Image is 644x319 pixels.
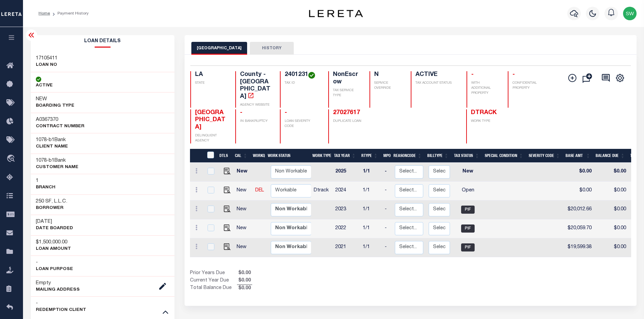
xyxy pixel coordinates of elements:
[36,137,47,142] span: 1078
[564,163,594,182] td: $0.00
[203,149,217,163] th: &nbsp;
[482,149,526,163] th: Special Condition: activate to sort column ascending
[333,88,361,98] p: TAX SERVICE TYPE
[190,285,237,292] td: Total Balance Due
[381,149,391,163] th: MPO
[195,71,227,79] h4: LA
[36,198,67,205] h3: 250 SF, L.L.C.
[310,149,331,163] th: Work Type
[425,149,451,163] th: BillType: activate to sort column ascending
[240,110,242,116] span: -
[471,119,503,124] p: WORK TYPE
[333,182,360,201] td: 2024
[285,119,320,129] p: LOAN SEVERITY CODE
[333,110,360,116] a: 27027617
[285,110,287,116] span: -
[391,149,425,163] th: ReasonCode: activate to sort column ascending
[36,300,86,307] h3: -
[36,82,53,89] p: ACTIVE
[36,116,85,123] h3: A0367370
[461,206,475,214] span: PIF
[190,270,237,277] td: Prior Years Due
[512,81,545,91] p: CONFIDENTIAL PROPERTY
[36,178,55,184] h3: 1
[36,143,68,150] p: CLIENT Name
[563,149,593,163] th: Base Amt: activate to sort column ascending
[36,55,57,62] h3: 17105411
[36,307,86,314] p: REDEMPTION CLIENT
[36,266,73,273] p: LOAN PURPOSE
[234,182,253,201] td: New
[451,149,482,163] th: Tax Status: activate to sort column ascending
[461,243,475,251] span: PIF
[471,72,474,78] span: -
[285,81,320,86] p: TAX ID
[331,149,359,163] th: Tax Year: activate to sort column ascending
[237,285,252,292] span: $0.00
[36,246,71,252] p: LOAN AMOUNT
[374,71,403,79] h4: N
[564,219,594,238] td: $20,059.70
[265,149,311,163] th: Work Status
[382,201,392,219] td: -
[240,71,272,100] h4: County - [GEOGRAPHIC_DATA]
[36,62,57,69] p: LOAN NO
[564,238,594,257] td: $19,599.38
[512,72,515,78] span: -
[36,225,73,232] p: DATE BOARDED
[255,188,264,193] a: DEL
[594,182,629,201] td: $0.00
[36,164,78,171] p: CUSTOMER Name
[461,224,475,233] span: PIF
[234,163,253,182] td: New
[382,219,392,238] td: -
[234,201,253,219] td: New
[360,238,382,257] td: 1/1
[594,238,629,257] td: $0.00
[36,96,74,103] h3: NEW
[382,238,392,257] td: -
[36,259,73,266] h3: -
[285,71,320,79] h4: 2401231
[36,157,78,164] h3: -
[36,123,85,130] p: Contract Number
[36,184,55,191] p: Branch
[333,238,360,257] td: 2021
[360,201,382,219] td: 1/1
[593,149,627,163] th: Balance Due: activate to sort column ascending
[594,201,629,219] td: $0.00
[374,81,403,91] p: SERVICE OVERRIDE
[311,182,333,201] td: Dtrack
[50,10,89,17] li: Payment History
[471,110,497,116] span: DTRACK
[415,81,458,86] p: TAX ACCOUNT STATUS
[36,287,80,293] p: Mailing Address
[360,219,382,238] td: 1/1
[333,119,402,124] p: DUPLICATE LOAN
[623,7,637,20] img: svg+xml;base64,PHN2ZyB4bWxucz0iaHR0cDovL3d3dy53My5vcmcvMjAwMC9zdmciIHBvaW50ZXItZXZlbnRzPSJub25lIi...
[333,219,360,238] td: 2022
[240,103,272,108] p: AGENCY WEBSITE
[594,219,629,238] td: $0.00
[36,158,47,163] span: 1078
[36,103,74,109] p: BOARDING TYPE
[415,71,458,79] h4: ACTIVE
[359,149,381,163] th: RType: activate to sort column ascending
[195,81,227,86] p: STATE
[250,42,294,55] button: HISTORY
[382,163,392,182] td: -
[526,149,563,163] th: Severity Code: activate to sort column ascending
[190,149,203,163] th: &nbsp;&nbsp;&nbsp;&nbsp;&nbsp;&nbsp;&nbsp;&nbsp;&nbsp;&nbsp;
[237,270,252,277] span: $0.00
[195,110,225,130] span: [GEOGRAPHIC_DATA]
[195,133,227,143] p: DELINQUENT AGENCY
[240,119,272,124] p: IN BANKRUPTCY
[36,239,71,246] h3: $1,500,000.00
[250,149,265,163] th: WorkQ
[36,280,80,287] h3: Empty
[237,277,252,285] span: $0.00
[191,42,247,55] button: [GEOGRAPHIC_DATA]
[564,182,594,201] td: $0.00
[232,149,250,163] th: CAL: activate to sort column ascending
[594,163,629,182] td: $0.00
